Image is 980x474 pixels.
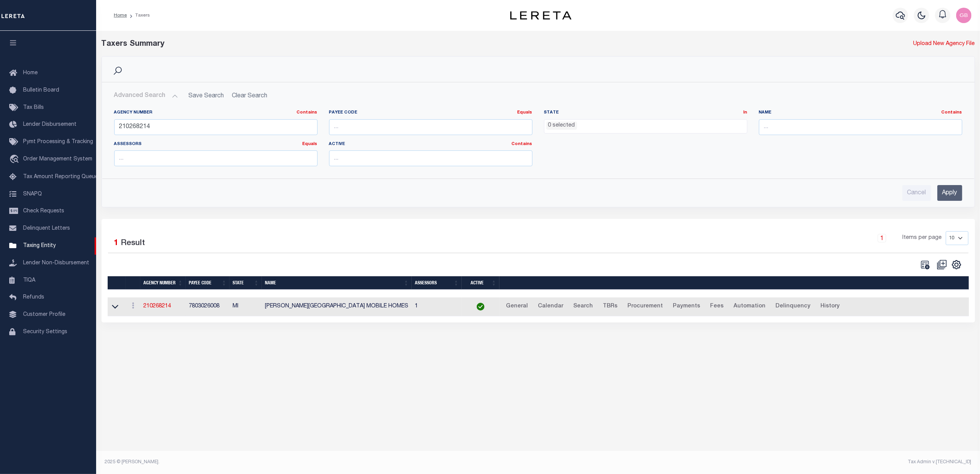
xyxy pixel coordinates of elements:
span: 1 [114,239,119,247]
span: SNAPQ [23,191,42,197]
span: Bulletin Board [23,88,59,93]
td: 1 [412,297,462,316]
a: Automation [730,300,769,313]
td: MI [230,297,262,316]
th: Payee Code: activate to sort column ascending [186,276,230,290]
a: 210268214 [143,304,171,309]
td: 7803026008 [186,297,230,316]
th: Agency Number: activate to sort column ascending [140,276,186,290]
input: Cancel [902,185,931,201]
span: Tax Bills [23,105,44,110]
a: 1 [878,234,886,242]
li: Taxers [127,12,150,19]
button: Advanced Search [114,88,178,103]
span: Home [23,70,38,76]
a: Calendar [534,300,567,313]
span: Customer Profile [23,312,65,317]
span: Security Settings [23,329,67,335]
a: General [502,300,531,313]
label: Active [329,141,532,148]
a: Payments [669,300,704,313]
a: Upload New Agency File [913,40,975,48]
a: Contains [942,110,962,115]
span: Lender Disbursement [23,122,77,127]
input: Apply [937,185,962,201]
a: Contains [297,110,318,115]
span: Taxing Entity [23,243,56,249]
span: Delinquent Letters [23,226,70,231]
span: Refunds [23,295,44,300]
label: Agency Number [114,110,318,116]
span: Lender Non-Disbursement [23,260,89,266]
span: Items per page [903,234,942,242]
label: Assessors [114,141,318,148]
th: &nbsp; [499,276,975,290]
a: Search [570,300,596,313]
a: Equals [303,142,318,146]
input: ... [329,119,532,135]
span: TIQA [23,277,35,283]
img: svg+xml;base64,PHN2ZyB4bWxucz0iaHR0cDovL3d3dy53My5vcmcvMjAwMC9zdmciIHBvaW50ZXItZXZlbnRzPSJub25lIi... [956,8,972,23]
input: ... [759,119,962,135]
a: History [817,300,843,313]
td: [PERSON_NAME][GEOGRAPHIC_DATA] MOBILE HOMES [262,297,412,316]
a: Equals [517,110,532,115]
a: TBRs [599,300,621,313]
label: Result [121,237,145,250]
span: Pymt Processing & Tracking [23,139,93,145]
label: Name [759,110,962,116]
th: Assessors: activate to sort column ascending [412,276,462,290]
img: logo-dark.svg [510,11,572,20]
img: check-icon-green.svg [477,303,484,310]
li: 0 selected [546,122,577,130]
span: Check Requests [23,209,64,214]
a: Delinquency [772,300,814,313]
a: Procurement [624,300,666,313]
a: Home [114,13,127,18]
input: ... [114,150,318,166]
a: In [744,110,747,115]
div: Taxers Summary [101,38,754,50]
th: Name: activate to sort column ascending [262,276,412,290]
i: travel_explore [9,155,22,165]
a: Contains [512,142,532,146]
th: State: activate to sort column ascending [230,276,262,290]
span: Order Management System [23,157,92,162]
span: Tax Amount Reporting Queue [23,174,98,180]
input: ... [114,119,318,135]
th: Active: activate to sort column ascending [462,276,499,290]
a: Fees [707,300,727,313]
label: State [544,110,747,116]
input: ... [329,150,532,166]
label: Payee Code [329,110,532,116]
